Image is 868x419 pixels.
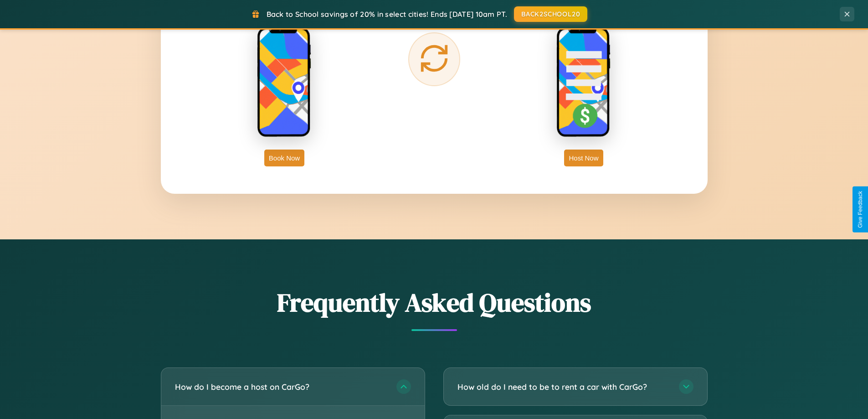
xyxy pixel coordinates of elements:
button: BACK2SCHOOL20 [514,6,587,22]
img: host phone [556,27,611,138]
div: Give Feedback [857,191,863,228]
h3: How old do I need to be to rent a car with CarGo? [457,381,670,393]
h2: Frequently Asked Questions [161,285,708,320]
button: Book Now [264,150,304,166]
span: Back to School savings of 20% in select cities! Ends [DATE] 10am PT. [267,10,507,19]
img: rent phone [257,27,312,138]
h3: How do I become a host on CarGo? [175,381,387,393]
button: Host Now [564,150,603,166]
